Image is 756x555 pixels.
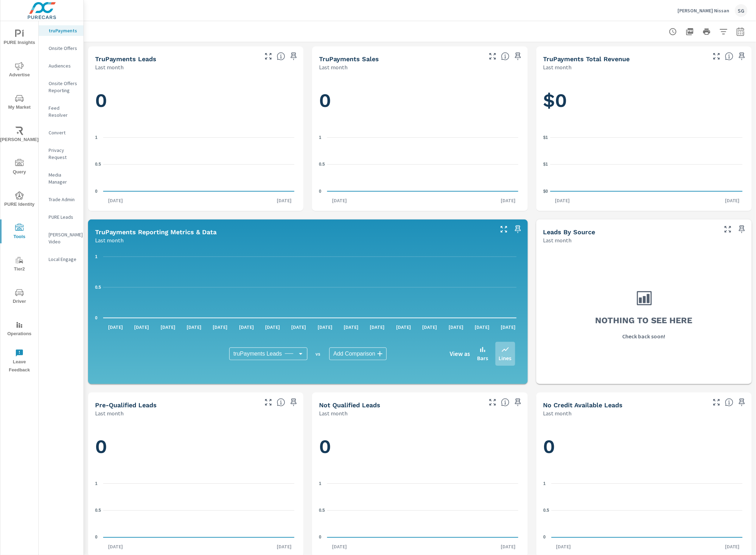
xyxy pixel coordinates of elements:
[49,129,78,136] p: Convert
[95,401,157,409] h5: Pre-Qualified Leads
[2,159,36,176] span: Query
[543,481,546,486] text: 1
[417,324,442,331] p: [DATE]
[103,324,128,331] p: [DATE]
[319,135,321,140] text: 1
[95,409,124,417] p: Last month
[550,197,575,204] p: [DATE]
[496,324,521,331] p: [DATE]
[95,236,124,244] p: Last month
[2,94,36,111] span: My Market
[498,224,510,235] button: Make Fullscreen
[551,543,576,550] p: [DATE]
[717,25,731,39] button: Apply Filters
[543,55,630,63] h5: truPayments Total Revenue
[39,25,83,36] div: truPayments
[272,197,296,204] p: [DATE]
[49,62,78,69] p: Audiences
[39,60,83,71] div: Audiences
[543,401,623,409] h5: No Credit Available Leads
[543,228,595,236] h5: Leads By Source
[49,80,78,94] p: Onsite Offers Reporting
[49,196,78,203] p: Trade Admin
[543,535,546,540] text: 0
[512,397,524,408] span: Save this to your personalized report
[95,228,217,236] h5: truPayments Reporting Metrics & Data
[39,127,83,138] div: Convert
[103,543,128,550] p: [DATE]
[720,543,745,550] p: [DATE]
[700,25,714,39] button: Print Report
[49,231,78,245] p: [PERSON_NAME] Video
[307,351,329,357] p: vs
[319,63,348,71] p: Last month
[319,401,380,409] h5: Not Qualified Leads
[543,409,572,417] p: Last month
[39,145,83,162] div: Privacy Request
[543,162,548,167] text: $1
[623,332,666,340] p: Check back soon!
[319,409,348,417] p: Last month
[711,51,722,62] button: Make Fullscreen
[39,43,83,53] div: Onsite Offers
[2,288,36,306] span: Driver
[288,51,299,62] span: Save this to your personalized report
[333,350,375,357] span: Add Comparison
[319,535,321,540] text: 0
[49,171,78,185] p: Media Manager
[327,543,352,550] p: [DATE]
[391,324,416,331] p: [DATE]
[313,324,337,331] p: [DATE]
[543,63,572,71] p: Last month
[234,324,259,331] p: [DATE]
[233,350,282,357] span: truPayments Leads
[263,397,274,408] button: Make Fullscreen
[95,508,101,513] text: 0.5
[95,285,101,290] text: 0.5
[39,194,83,205] div: Trade Admin
[722,224,733,235] button: Make Fullscreen
[39,103,83,120] div: Feed Resolver
[319,508,325,513] text: 0.5
[365,324,390,331] p: [DATE]
[39,254,83,264] div: Local Engage
[720,197,745,204] p: [DATE]
[543,435,745,459] h1: 0
[39,170,83,187] div: Media Manager
[263,51,274,62] button: Make Fullscreen
[339,324,363,331] p: [DATE]
[543,508,549,513] text: 0.5
[444,324,468,331] p: [DATE]
[272,543,296,550] p: [DATE]
[501,398,510,407] span: A basic review has been done and has not approved the credit worthiness of the lead by the config...
[208,324,232,331] p: [DATE]
[499,354,512,362] p: Lines
[49,27,78,34] p: truPayments
[39,229,83,247] div: [PERSON_NAME] Video
[319,435,520,459] h1: 0
[95,135,98,140] text: 1
[595,314,693,326] h3: Nothing to see here
[49,213,78,221] p: PURE Leads
[95,189,98,194] text: 0
[95,435,296,459] h1: 0
[49,104,78,119] p: Feed Resolver
[543,189,548,194] text: $0
[2,191,36,209] span: PURE Identity
[711,397,722,408] button: Make Fullscreen
[95,535,98,540] text: 0
[736,397,748,408] span: Save this to your personalized report
[2,30,36,47] span: PURE Insights
[487,51,498,62] button: Make Fullscreen
[327,197,352,204] p: [DATE]
[95,162,101,167] text: 0.5
[496,543,521,550] p: [DATE]
[319,89,520,113] h1: 0
[512,51,524,62] span: Save this to your personalized report
[736,224,748,235] span: Save this to your personalized report
[103,197,128,204] p: [DATE]
[95,63,124,71] p: Last month
[277,398,285,407] span: A basic review has been done and approved the credit worthiness of the lead by the configured cre...
[49,256,78,263] p: Local Engage
[501,52,510,60] span: Number of sales matched to a truPayments lead. [Source: This data is sourced from the dealer's DM...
